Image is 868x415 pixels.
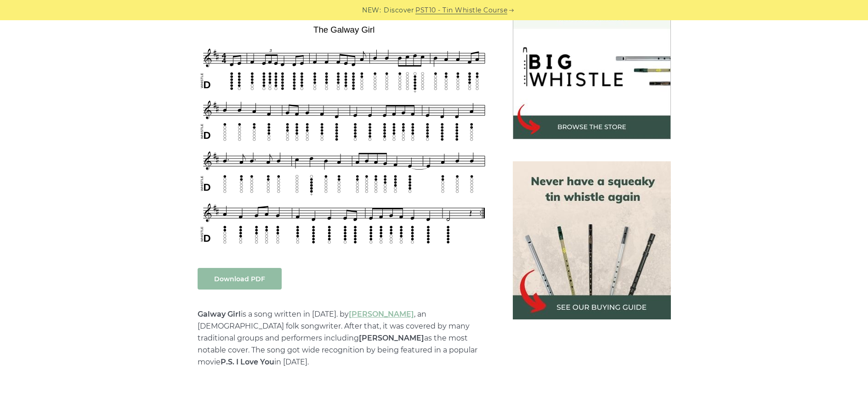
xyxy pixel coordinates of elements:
img: The Galway Girl Tin Whistle Tab & Sheet Music [198,22,491,250]
span: NEW: [362,5,381,16]
p: is a song written in [DATE]. by , an [DEMOGRAPHIC_DATA] folk songwriter. After that, it was cover... [198,308,491,368]
strong: Galway Girl [198,310,241,318]
a: [PERSON_NAME] [349,310,414,318]
img: tin whistle buying guide [513,161,671,319]
span: Discover [384,5,414,16]
a: PST10 - Tin Whistle Course [415,5,507,16]
strong: [PERSON_NAME] [359,334,424,342]
a: Download PDF [198,268,282,290]
strong: P.S. I Love You [221,358,274,366]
